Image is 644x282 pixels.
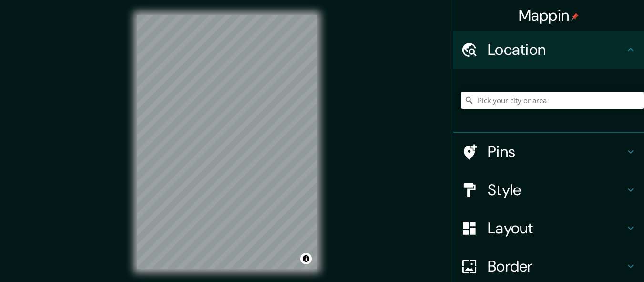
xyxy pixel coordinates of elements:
h4: Mappin [519,6,579,25]
canvas: Map [137,15,317,269]
button: Toggle attribution [300,253,312,264]
div: Layout [453,209,644,247]
h4: Location [488,40,625,59]
div: Pins [453,133,644,171]
img: pin-icon.png [571,13,579,21]
div: Style [453,171,644,209]
input: Pick your city or area [461,92,644,109]
h4: Border [488,257,625,276]
h4: Layout [488,219,625,238]
h4: Style [488,180,625,199]
div: Location [453,31,644,69]
h4: Pins [488,142,625,161]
